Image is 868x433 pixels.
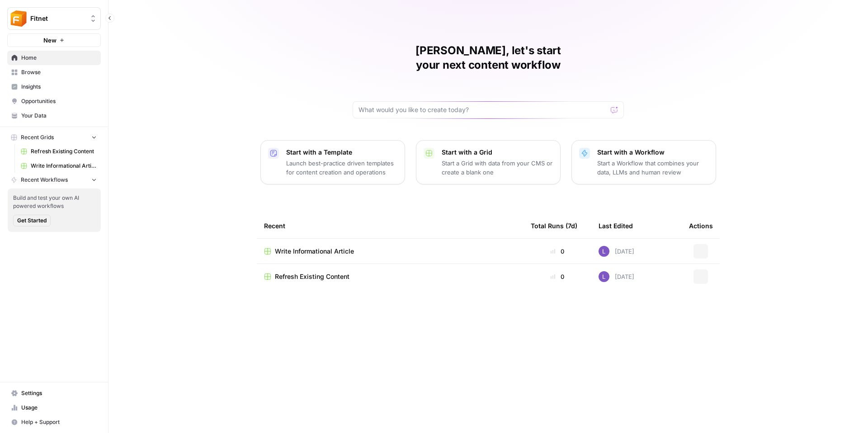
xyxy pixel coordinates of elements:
[21,83,97,91] span: Insights
[7,65,101,80] a: Browse
[7,80,101,94] a: Insights
[264,247,516,256] a: Write Informational Article
[275,272,349,281] span: Refresh Existing Content
[21,176,68,184] span: Recent Workflows
[7,7,101,30] button: Workspace: Fitnet
[286,148,397,157] p: Start with a Template
[13,215,51,226] button: Get Started
[17,144,101,159] a: Refresh Existing Content
[21,54,97,62] span: Home
[599,246,634,257] div: [DATE]
[17,159,101,173] a: Write Informational Article
[260,140,405,184] button: Start with a TemplateLaunch best-practice driven templates for content creation and operations
[7,131,101,144] button: Recent Grids
[13,194,95,210] span: Build and test your own AI powered workflows
[7,400,101,415] a: Usage
[21,97,97,105] span: Opportunities
[264,213,516,238] div: Recent
[571,140,716,184] button: Start with a WorkflowStart a Workflow that combines your data, LLMs and human review
[359,105,607,114] input: What would you like to create today?
[531,247,584,256] div: 0
[43,36,57,45] span: New
[31,162,97,170] span: Write Informational Article
[7,51,101,65] a: Home
[442,148,553,157] p: Start with a Grid
[599,271,609,282] img: rn7sh892ioif0lo51687sih9ndqw
[21,389,97,397] span: Settings
[416,140,561,184] button: Start with a GridStart a Grid with data from your CMS or create a blank one
[10,10,27,27] img: Fitnet Logo
[31,147,97,155] span: Refresh Existing Content
[7,415,101,429] button: Help + Support
[7,94,101,108] a: Opportunities
[21,133,54,141] span: Recent Grids
[21,418,97,426] span: Help + Support
[599,246,609,257] img: rn7sh892ioif0lo51687sih9ndqw
[531,272,584,281] div: 0
[7,33,101,47] button: New
[599,271,634,282] div: [DATE]
[442,159,553,177] p: Start a Grid with data from your CMS or create a blank one
[689,213,713,238] div: Actions
[275,247,354,256] span: Write Informational Article
[7,386,101,400] a: Settings
[7,108,101,123] a: Your Data
[597,159,708,177] p: Start a Workflow that combines your data, LLMs and human review
[21,68,97,76] span: Browse
[21,404,97,412] span: Usage
[30,14,85,23] span: Fitnet
[531,213,577,238] div: Total Runs (7d)
[599,213,633,238] div: Last Edited
[17,216,47,225] span: Get Started
[597,148,708,157] p: Start with a Workflow
[286,159,397,177] p: Launch best-practice driven templates for content creation and operations
[7,173,101,187] button: Recent Workflows
[21,112,97,120] span: Your Data
[353,43,624,72] h1: [PERSON_NAME], let's start your next content workflow
[264,272,516,281] a: Refresh Existing Content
